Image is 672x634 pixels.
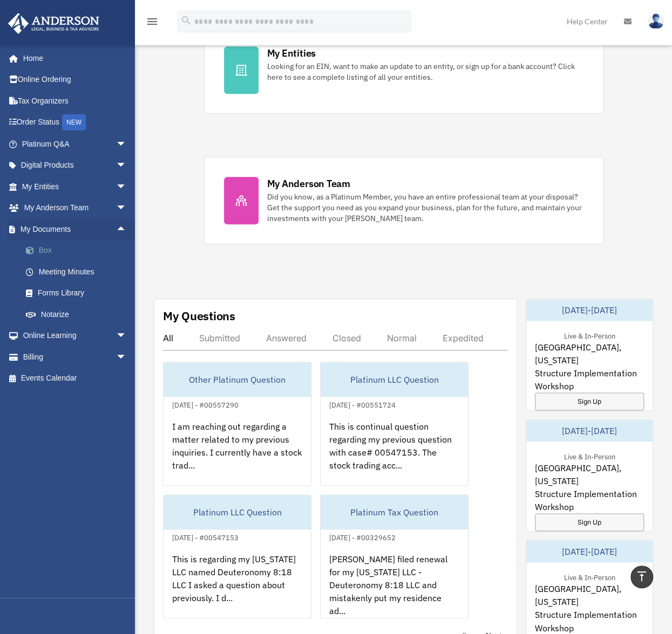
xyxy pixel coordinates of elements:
span: [GEOGRAPHIC_DATA], [US_STATE] [535,582,644,608]
a: vertical_align_top [630,566,653,588]
div: NEW [62,114,86,130]
a: My Anderson Team Did you know, as a Platinum Member, you have an entire professional team at your... [204,157,603,244]
a: Forms Library [15,282,143,304]
span: arrow_drop_up [116,218,138,240]
a: Platinum LLC Question[DATE] - #00547153This is regarding my [US_STATE] LLC named Deuteronomy 8:18... [163,494,311,618]
i: search [180,15,192,26]
a: Platinum Q&Aarrow_drop_down [8,133,143,155]
a: Billingarrow_drop_down [8,346,143,368]
div: Closed [332,333,361,343]
a: Notarize [15,304,143,325]
span: arrow_drop_down [116,176,138,198]
a: Digital Productsarrow_drop_down [8,155,143,176]
div: [DATE]-[DATE] [526,299,653,321]
span: Structure Implementation Workshop [535,487,644,513]
a: Platinum LLC Question[DATE] - #00551724This is continual question regarding my previous question ... [320,362,469,486]
div: All [163,333,173,343]
div: Expedited [443,333,484,343]
a: Sign Up [535,392,644,410]
div: [DATE] - #00551724 [321,398,404,410]
a: Online Learningarrow_drop_down [8,325,143,347]
div: Answered [266,333,307,343]
a: Events Calendar [8,368,143,389]
div: Looking for an EIN, want to make an update to an entity, or sign up for a bank account? Click her... [267,61,583,82]
div: Live & In-Person [555,571,624,582]
a: Box [15,240,143,261]
div: [DATE]-[DATE] [526,541,653,562]
div: Did you know, as a Platinum Member, you have an entire professional team at your disposal? Get th... [267,191,583,224]
div: I am reaching out regarding a matter related to my previous inquiries. I currently have a stock t... [164,411,311,495]
div: [DATE]-[DATE] [526,420,653,442]
div: [PERSON_NAME] filed renewal for my [US_STATE] LLC - Deuteronomy 8:18 LLC and mistakenly put my re... [321,544,468,628]
a: menu [146,19,159,28]
a: My Documentsarrow_drop_up [8,218,143,240]
a: My Entitiesarrow_drop_down [8,176,143,197]
span: arrow_drop_down [116,325,138,347]
div: Live & In-Person [555,450,624,461]
a: My Anderson Teamarrow_drop_down [8,197,143,219]
div: Platinum Tax Question [321,495,468,529]
div: [DATE] - #00557290 [164,398,247,410]
span: Structure Implementation Workshop [535,608,644,634]
a: Other Platinum Question[DATE] - #00557290I am reaching out regarding a matter related to my previ... [163,362,311,486]
img: User Pic [648,13,664,29]
a: Online Ordering [8,69,143,91]
a: Meeting Minutes [15,261,143,282]
div: My Anderson Team [267,177,350,190]
div: This is regarding my [US_STATE] LLC named Deuteronomy 8:18 LLC I asked a question about previousl... [164,544,311,628]
a: Home [8,47,138,69]
i: menu [146,15,159,28]
a: Tax Organizers [8,90,143,112]
span: Structure Implementation Workshop [535,367,644,392]
div: My Entities [267,46,316,60]
div: Submitted [199,333,240,343]
div: [DATE] - #00329652 [321,531,404,542]
div: Platinum LLC Question [321,362,468,397]
img: Anderson Advisors Platinum Portal [5,13,103,34]
i: vertical_align_top [635,570,648,583]
span: arrow_drop_down [116,155,138,177]
div: Live & In-Person [555,329,624,341]
a: Order StatusNEW [8,112,143,134]
span: arrow_drop_down [116,197,138,219]
span: [GEOGRAPHIC_DATA], [US_STATE] [535,341,644,367]
a: Sign Up [535,513,644,531]
span: arrow_drop_down [116,346,138,368]
div: Platinum LLC Question [164,495,311,529]
div: Normal [387,333,417,343]
div: My Questions [163,308,235,324]
a: My Entities Looking for an EIN, want to make an update to an entity, or sign up for a bank accoun... [204,26,603,114]
span: arrow_drop_down [116,133,138,155]
span: [GEOGRAPHIC_DATA], [US_STATE] [535,461,644,487]
div: Other Platinum Question [164,362,311,397]
a: Platinum Tax Question[DATE] - #00329652[PERSON_NAME] filed renewal for my [US_STATE] LLC - Deuter... [320,494,469,618]
div: [DATE] - #00547153 [164,531,247,542]
div: This is continual question regarding my previous question with case# 00547153. The stock trading ... [321,411,468,495]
